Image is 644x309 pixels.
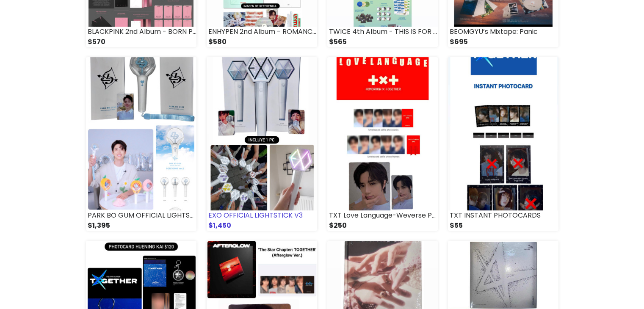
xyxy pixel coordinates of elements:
div: TWICE 4th Album - THIS IS FOR (FOR VER.) [327,27,438,37]
div: BLACKPINK 2nd Album - BORN PINK (PINK ver.) [86,27,196,37]
div: $695 [448,37,558,47]
div: $570 [86,37,196,47]
div: $1,450 [207,221,317,231]
div: $580 [207,37,317,47]
div: $55 [448,221,558,231]
div: $565 [327,37,438,47]
a: TXT Love Language-Weverse POB Beomgyu (PC + Photo Frame) $250 [327,57,438,231]
div: TXT Love Language-Weverse POB Beomgyu (PC + Photo Frame) [327,210,438,221]
div: $1,395 [86,221,196,231]
div: BEOMGYU’s Mixtape: Panic [448,27,558,37]
div: PARK BO GUM OFFICIAL LIGHTSTICK [86,210,196,221]
img: small_1755722852929.jpeg [448,57,558,210]
a: PARK BO GUM OFFICIAL LIGHTSTICK $1,395 [86,57,196,231]
div: ENHYPEN 2nd Album - ROMANCE : UNTOLD (ARCANUM Ver.) [207,27,317,37]
img: small_1756774004707.jpeg [86,57,196,210]
div: TXT INSTANT PHOTOCARDS [448,210,558,221]
div: EXO OFFICIAL LIGHTSTICK V3 [207,210,317,221]
a: TXT INSTANT PHOTOCARDS $55 [448,57,558,231]
img: small_1756772110767.jpeg [207,57,317,210]
a: EXO OFFICIAL LIGHTSTICK V3 $1,450 [207,57,317,231]
div: $250 [327,221,438,231]
img: small_1755723002127.jpeg [327,57,438,210]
